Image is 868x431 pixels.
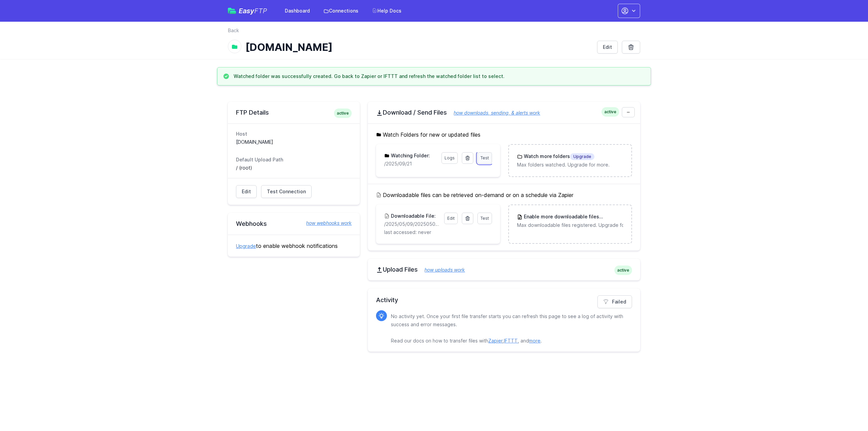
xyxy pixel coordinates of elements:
[254,7,267,15] span: FTP
[228,27,640,38] nav: Breadcrumb
[599,214,624,220] span: Upgrade
[299,220,352,227] a: how webhooks work
[234,73,505,80] h3: Watched folder was successfully created. Go back to Zapier or IFTTT and refresh the watched folde...
[384,229,492,236] p: last accessed: never
[614,266,632,275] span: active
[480,216,489,221] span: Test
[261,185,312,198] a: Test Connection
[597,41,618,54] a: Edit
[236,185,257,198] a: Edit
[509,145,631,176] a: Watch more foldersUpgrade Max folders watched. Upgrade for more.
[390,213,436,219] h3: Downloadable File:
[834,397,860,423] iframe: Drift Widget Chat Controller
[236,156,352,163] dt: Default Upload Path
[236,139,352,145] dd: [DOMAIN_NAME]
[236,109,352,117] h2: FTP Details
[376,109,632,117] h2: Download / Send Files
[418,267,465,273] a: how uploads work
[529,338,540,344] a: more
[228,27,239,34] a: Back
[228,235,360,257] div: to enable webhook notifications
[236,243,256,249] a: Upgrade
[236,220,352,228] h2: Webhooks
[228,7,267,14] a: EasyFTP
[597,295,632,308] a: Failed
[228,8,236,14] img: easyftp_logo.png
[517,222,623,229] p: Max downloadable files registered. Upgrade for more.
[390,152,430,159] h3: Watching Folder:
[334,109,352,118] span: active
[281,5,314,17] a: Dashboard
[368,5,406,17] a: Help Docs
[384,221,440,228] p: /2025/05/09/20250509171559_inbound_0422652309_0756011820.mp3
[376,131,632,139] h5: Watch Folders for new or updated files
[517,161,623,168] p: Max folders watched. Upgrade for more.
[444,213,458,224] a: Edit
[447,110,540,116] a: how downloads, sending, & alerts work
[319,5,362,17] a: Connections
[509,205,631,237] a: Enable more downloadable filesUpgrade Max downloadable files registered. Upgrade for more.
[384,160,437,167] p: /2025/09/21
[267,188,306,195] span: Test Connection
[391,312,627,345] p: No activity yet. Once your first file transfer starts you can refresh this page to see a log of a...
[441,152,458,164] a: Logs
[522,213,623,220] h3: Enable more downloadable files
[488,338,502,344] a: Zapier
[236,131,352,137] dt: Host
[376,295,632,305] h2: Activity
[239,7,267,14] span: Easy
[480,155,489,160] span: Test
[570,153,594,160] span: Upgrade
[477,152,492,164] a: Test
[504,338,518,344] a: IFTTT
[601,107,619,117] span: active
[376,191,632,199] h5: Downloadable files can be retrieved on-demand or on a schedule via Zapier
[376,266,632,274] h2: Upload Files
[522,153,594,160] h3: Watch more folders
[477,213,492,224] a: Test
[245,41,592,53] h1: [DOMAIN_NAME]
[236,164,352,171] dd: / (root)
